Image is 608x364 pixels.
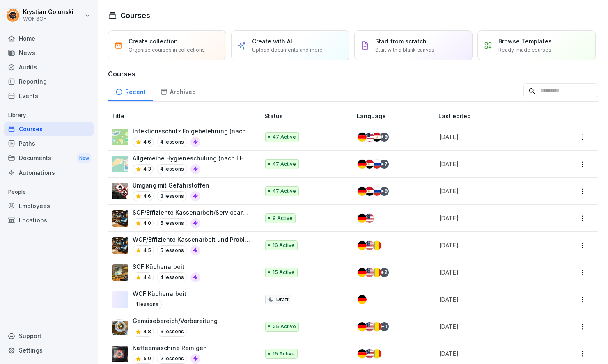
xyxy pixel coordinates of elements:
[157,272,187,282] p: 4 lessons
[143,274,151,281] p: 4.4
[133,208,251,217] p: SOF/Effiziente Kassenarbeit/Servicearbeit und Problemlösungen
[112,156,128,172] img: gxsnf7ygjsfsmxd96jxi4ufn.png
[143,328,151,335] p: 4.8
[4,151,94,166] div: Documents
[133,262,200,271] p: SOF Küchenarbeit
[4,343,94,357] a: Settings
[4,31,94,46] a: Home
[128,37,178,46] p: Create collection
[23,9,73,16] p: Krystian Golunski
[4,329,94,343] div: Support
[273,323,296,330] p: 25 Active
[439,133,547,141] p: [DATE]
[4,199,94,213] a: Employees
[4,89,94,103] a: Events
[4,74,94,89] a: Reporting
[264,112,353,120] p: Status
[153,80,203,101] a: Archived
[439,349,547,358] p: [DATE]
[4,165,94,180] a: Automations
[358,295,367,304] img: de.svg
[128,46,205,54] p: Organise courses in collections
[375,37,427,46] p: Start from scratch
[133,235,251,244] p: WOF/Effiziente Kassenarbeit und Problemlösungen
[365,268,374,277] img: us.svg
[273,242,295,249] p: 16 Active
[157,191,187,201] p: 3 lessons
[4,122,94,136] div: Courses
[157,245,187,255] p: 5 lessons
[439,214,547,222] p: [DATE]
[143,138,151,146] p: 4.6
[438,112,557,120] p: Last edited
[380,187,389,196] div: + 9
[112,237,128,254] img: hylcge7l2zcqk2935eqvc2vv.png
[108,69,598,79] h3: Courses
[358,214,367,223] img: de.svg
[439,241,547,250] p: [DATE]
[157,218,187,228] p: 5 lessons
[157,354,187,364] p: 2 lessons
[365,349,374,358] img: us.svg
[120,10,150,21] h1: Courses
[380,268,389,277] div: + 2
[276,296,289,303] p: Draft
[365,322,374,331] img: us.svg
[112,183,128,199] img: ro33qf0i8ndaw7nkfv0stvse.png
[380,322,389,331] div: + 1
[380,133,389,142] div: + 9
[112,264,128,281] img: tqwtw9r94l6pcd0yz7rr6nlj.png
[143,355,151,362] p: 5.0
[358,160,367,169] img: de.svg
[4,185,94,199] p: People
[143,220,151,227] p: 4.0
[133,181,209,190] p: Umgang mit Gefahrstoffen
[365,133,374,142] img: us.svg
[157,137,187,147] p: 4 lessons
[358,322,367,331] img: de.svg
[23,16,73,22] p: WOF SOF
[273,215,293,222] p: 9 Active
[358,268,367,277] img: de.svg
[4,46,94,60] a: News
[273,269,295,276] p: 15 Active
[143,165,151,173] p: 4.3
[143,192,151,200] p: 4.6
[372,349,381,358] img: ro.svg
[143,247,151,254] p: 4.5
[4,60,94,74] div: Audits
[439,268,547,277] p: [DATE]
[112,210,128,227] img: hylcge7l2zcqk2935eqvc2vv.png
[365,187,374,196] img: eg.svg
[380,160,389,169] div: + 7
[111,112,261,120] p: Title
[372,268,381,277] img: ro.svg
[358,133,367,142] img: de.svg
[372,187,381,196] img: ru.svg
[439,322,547,331] p: [DATE]
[372,241,381,250] img: ro.svg
[112,129,128,145] img: tgff07aey9ahi6f4hltuk21p.png
[133,127,251,135] p: Infektionsschutz Folgebelehrung (nach §43 IfSG)
[112,346,128,362] img: t1sr1n5hoioeeo4igem1edyi.png
[273,160,296,168] p: 47 Active
[372,133,381,142] img: eg.svg
[252,37,292,46] p: Create with AI
[133,343,207,352] p: Kaffeemaschine Reinigen
[365,241,374,250] img: us.svg
[108,80,153,101] div: Recent
[157,327,187,337] p: 3 lessons
[4,109,94,122] p: Library
[4,136,94,151] div: Paths
[439,187,547,195] p: [DATE]
[273,350,295,357] p: 15 Active
[4,213,94,227] a: Locations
